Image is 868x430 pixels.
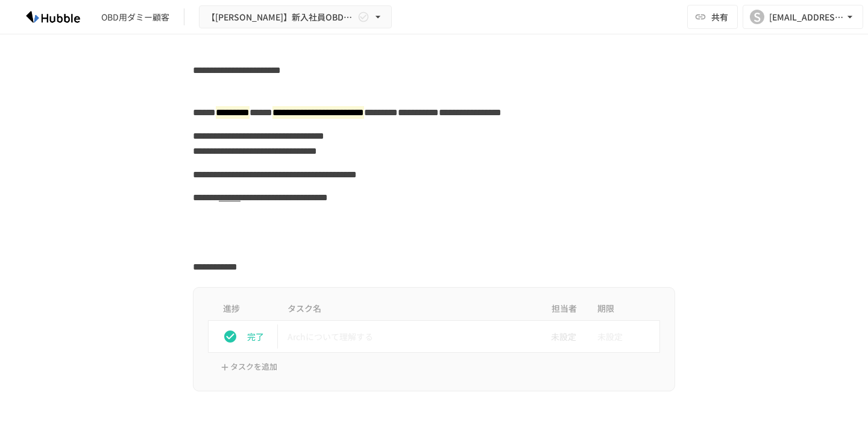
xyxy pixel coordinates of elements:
[218,358,280,376] button: タスクを追加
[207,10,355,25] span: 【[PERSON_NAME]】新入社員OBD用Arch
[247,330,272,343] p: 完了
[209,297,278,321] th: 進捗
[14,7,92,27] img: HzDRNkGCf7KYO4GfwKnzITak6oVsp5RHeZBEM1dQFiQ
[288,329,530,344] p: Archについて理解する
[769,10,844,25] div: [EMAIL_ADDRESS][DOMAIN_NAME]
[539,297,588,321] th: 担当者
[588,297,660,321] th: 期限
[218,324,242,349] button: status
[750,10,764,24] div: S
[208,297,660,353] table: task table
[101,11,169,24] div: OBD用ダミー顧客
[687,5,738,29] button: 共有
[278,297,539,321] th: タスク名
[199,5,392,29] button: 【[PERSON_NAME]】新入社員OBD用Arch
[711,10,728,24] span: 共有
[597,324,623,349] span: 未設定
[541,330,576,343] span: 未設定
[743,5,863,29] button: S[EMAIL_ADDRESS][DOMAIN_NAME]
